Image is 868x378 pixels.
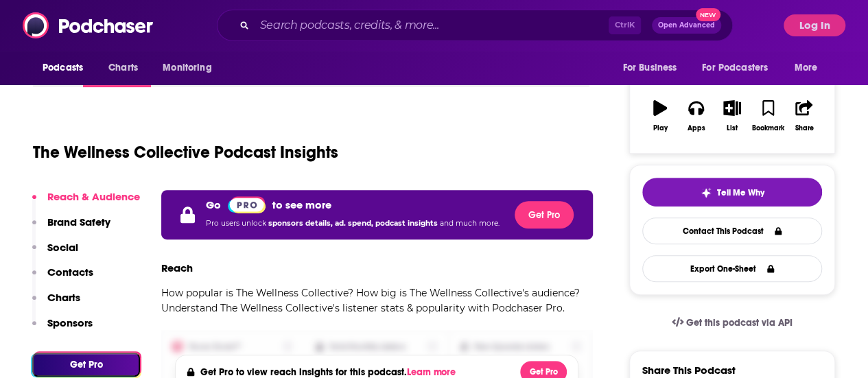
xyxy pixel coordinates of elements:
[795,124,813,132] div: Share
[784,14,845,36] button: Log In
[32,291,80,316] button: Charts
[686,317,793,329] span: Get this podcast via API
[688,124,705,132] div: Apps
[161,285,593,316] p: How popular is The Wellness Collective? How big is The Wellness Collective's audience? Understand...
[47,265,93,279] p: Contacts
[43,58,83,78] span: Podcasts
[727,124,738,132] div: List
[515,201,574,228] button: Get Pro
[32,215,110,241] button: Brand Safety
[33,55,101,81] button: open menu
[47,190,140,203] p: Reach & Audience
[228,196,266,213] a: Pro website
[163,58,211,78] span: Monitoring
[658,22,715,29] span: Open Advanced
[702,58,768,78] span: For Podcasters
[642,91,678,141] button: Play
[47,291,80,304] p: Charts
[714,91,750,141] button: List
[206,198,221,211] p: Go
[613,55,694,81] button: open menu
[206,213,500,234] p: Pro users unlock and much more.
[23,12,154,38] img: Podchaser - Follow, Share and Rate Podcasts
[32,265,93,291] button: Contacts
[693,55,788,81] button: open menu
[200,366,459,378] h4: Get Pro to view reach insights for this podcast.
[268,219,440,228] span: sponsors details, ad. spend, podcast insights
[32,241,78,266] button: Social
[99,55,146,81] a: Charts
[696,8,720,21] span: New
[642,178,822,206] button: tell me why sparkleTell Me Why
[642,364,736,377] h3: Share This Podcast
[255,14,609,36] input: Search podcasts, credits, & more...
[795,58,818,78] span: More
[228,196,266,213] img: Podchaser Pro
[153,55,229,81] button: open menu
[785,55,835,81] button: open menu
[661,306,804,340] a: Get this podcast via API
[622,58,677,78] span: For Business
[653,124,668,132] div: Play
[717,187,764,198] span: Tell Me Why
[161,261,193,274] h3: Reach
[217,10,733,41] div: Search podcasts, credits, & more...
[642,217,822,244] a: Contact This Podcast
[32,316,93,342] button: Sponsors
[47,241,78,254] p: Social
[47,215,110,228] p: Brand Safety
[47,316,93,329] p: Sponsors
[272,198,331,211] p: to see more
[32,190,140,215] button: Reach & Audience
[642,255,822,282] button: Export One-Sheet
[752,124,784,132] div: Bookmark
[33,142,338,163] h1: The Wellness Collective Podcast Insights
[108,58,138,78] span: Charts
[609,16,641,34] span: Ctrl K
[652,17,721,34] button: Open AdvancedNew
[407,367,459,378] button: Learn more
[786,91,822,141] button: Share
[750,91,786,141] button: Bookmark
[678,91,714,141] button: Apps
[32,353,140,377] button: Get Pro
[701,187,712,198] img: tell me why sparkle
